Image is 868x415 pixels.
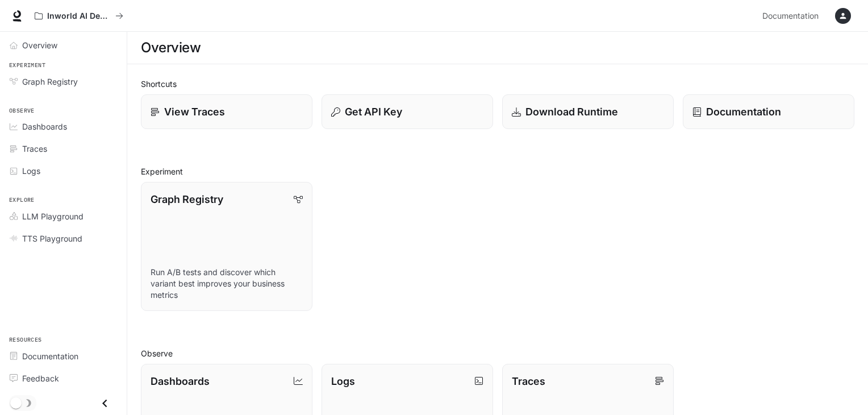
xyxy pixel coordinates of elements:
p: Run A/B tests and discover which variant best improves your business metrics [151,267,303,301]
a: Logs [5,161,122,181]
a: Traces [5,139,122,159]
p: Logs [331,374,355,389]
a: Graph Registry [5,72,122,92]
a: Download Runtime [502,94,674,129]
span: Logs [22,165,40,177]
span: Documentation [22,350,78,362]
p: Graph Registry [151,192,223,207]
button: Close drawer [92,392,118,415]
span: LLM Playground [22,210,84,222]
span: Feedback [22,372,59,384]
a: Feedback [5,368,122,388]
h1: Overview [141,36,201,59]
h2: Observe [141,347,854,359]
a: Documentation [758,5,827,27]
h2: Shortcuts [141,78,854,90]
button: All workspaces [30,5,128,27]
a: Dashboards [5,117,122,136]
a: View Traces [141,94,312,129]
a: Documentation [683,94,854,129]
p: Traces [512,374,545,389]
a: LLM Playground [5,206,122,226]
h2: Experiment [141,165,854,177]
p: View Traces [164,104,225,119]
a: Overview [5,35,122,55]
span: TTS Playground [22,233,82,244]
span: Traces [22,143,47,155]
span: Graph Registry [22,76,78,88]
span: Dark mode toggle [10,396,22,409]
p: Documentation [706,104,781,119]
p: Get API Key [345,104,402,119]
p: Download Runtime [525,104,618,119]
p: Inworld AI Demos [47,11,111,21]
span: Overview [22,39,57,51]
p: Dashboards [151,374,210,389]
a: TTS Playground [5,229,122,248]
a: Graph RegistryRun A/B tests and discover which variant best improves your business metrics [141,182,312,311]
button: Get API Key [322,94,493,129]
span: Dashboards [22,121,67,132]
a: Documentation [5,346,122,366]
span: Documentation [762,9,819,23]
